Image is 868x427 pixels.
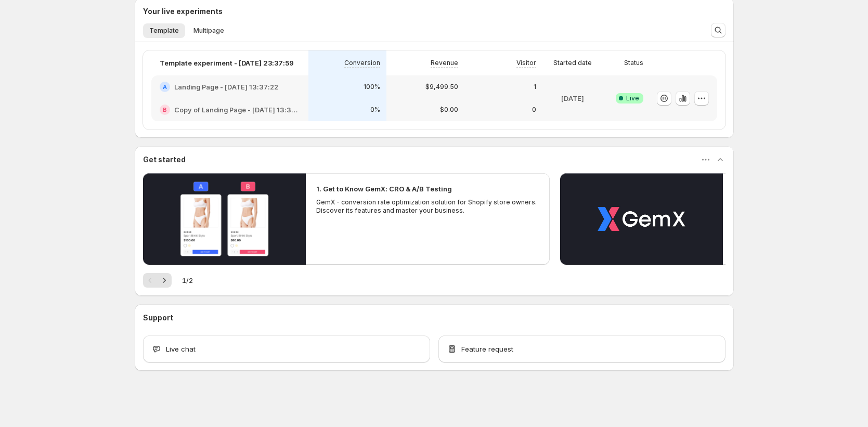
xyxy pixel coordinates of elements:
[561,93,584,103] p: [DATE]
[182,275,193,286] span: 1 / 2
[553,59,592,67] p: Started date
[425,83,458,91] p: $9,499.50
[316,198,540,215] p: GemX - conversion rate optimization solution for Shopify store owners. Discover its features and ...
[174,82,278,92] h2: Landing Page - [DATE] 13:37:22
[534,83,536,91] p: 1
[364,83,380,91] p: 100%
[160,58,294,68] p: Template experiment - [DATE] 23:37:59
[440,106,458,114] p: $0.00
[431,59,458,67] p: Revenue
[174,105,300,115] h2: Copy of Landing Page - [DATE] 13:37:22
[344,59,380,67] p: Conversion
[193,27,224,35] span: Multipage
[560,173,723,265] button: Play video
[143,6,223,17] h3: Your live experiments
[624,59,643,67] p: Status
[316,184,452,194] h2: 1. Get to Know GemX: CRO & A/B Testing
[143,154,186,165] h3: Get started
[143,313,173,323] h3: Support
[143,273,172,288] nav: Pagination
[163,107,167,113] h2: B
[711,23,726,37] button: Search and filter results
[163,84,167,90] h2: A
[157,273,172,288] button: Next
[166,344,196,354] span: Live chat
[149,27,179,35] span: Template
[370,106,380,114] p: 0%
[516,59,536,67] p: Visitor
[461,344,513,354] span: Feature request
[532,106,536,114] p: 0
[143,173,306,265] button: Play video
[626,94,639,102] span: Live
